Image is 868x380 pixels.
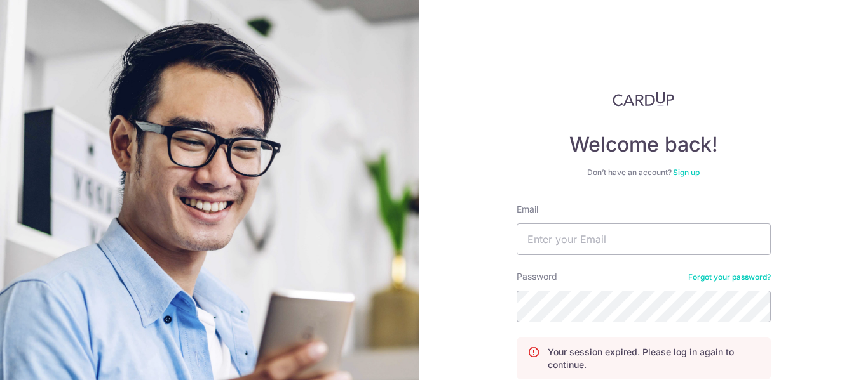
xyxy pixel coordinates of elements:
[517,203,538,216] label: Email
[517,132,771,157] h4: Welcome back!
[613,91,675,107] img: CardUp Logo
[673,167,700,177] a: Sign up
[517,167,771,178] div: Don’t have an account?
[517,223,771,255] input: Enter your Email
[688,272,771,282] a: Forgot your password?
[517,270,557,283] label: Password
[548,346,760,371] p: Your session expired. Please log in again to continue.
